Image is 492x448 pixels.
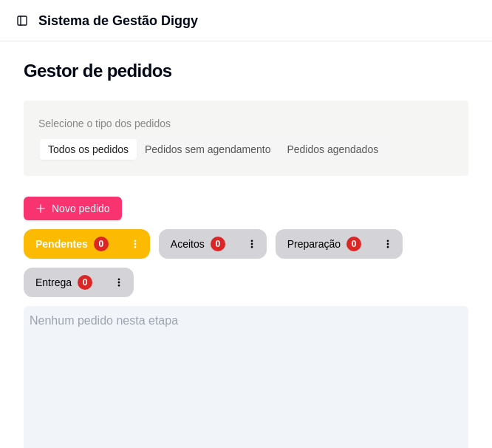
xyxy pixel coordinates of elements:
[24,197,122,220] button: Novo pedido
[30,312,462,330] div: Nenhum pedido nesta etapa
[35,203,46,214] span: plus
[78,275,92,290] div: 0
[38,10,198,31] h1: Sistema de Gestão Diggy
[137,139,279,160] div: Pedidos sem agendamento
[35,237,88,251] div: Pendentes
[346,237,361,251] div: 0
[171,237,205,251] div: Aceitos
[24,268,104,297] button: Entrega0
[52,200,110,217] span: Novo pedido
[279,139,386,160] div: Pedidos agendados
[94,237,109,251] div: 0
[211,237,225,251] div: 0
[24,229,120,259] button: Pendentes0
[276,229,373,259] button: Preparação0
[35,275,72,290] div: Entrega
[38,115,171,132] span: Selecione o tipo dos pedidos
[24,59,172,83] h2: Gestor de pedidos
[159,229,237,259] button: Aceitos0
[40,139,137,160] div: Todos os pedidos
[287,237,341,251] div: Preparação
